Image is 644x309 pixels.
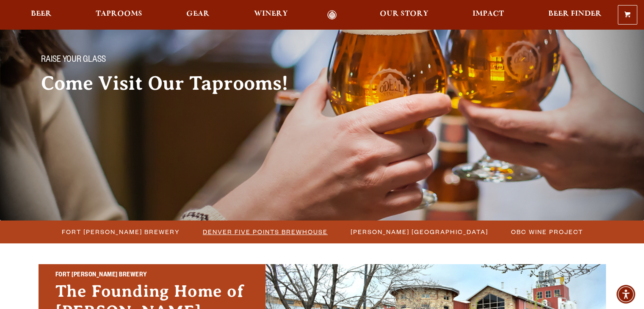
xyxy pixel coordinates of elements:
div: Accessibility Menu [616,285,635,303]
span: Beer [31,11,52,17]
span: Raise your glass [41,55,106,66]
h2: Come Visit Our Taprooms! [41,73,305,94]
span: Impact [473,11,504,17]
span: Gear [186,11,210,17]
a: Denver Five Points Brewhouse [198,226,332,238]
span: Beer Finder [548,11,601,17]
span: Winery [254,11,288,17]
h2: Fort [PERSON_NAME] Brewery [55,270,249,281]
a: [PERSON_NAME] [GEOGRAPHIC_DATA] [345,226,492,238]
a: Odell Home [316,10,348,20]
a: Fort [PERSON_NAME] Brewery [57,226,184,238]
span: Denver Five Points Brewhouse [203,226,328,238]
span: Our Story [380,11,428,17]
a: Beer [25,10,57,20]
a: Beer Finder [542,10,607,20]
a: Impact [467,10,509,20]
span: OBC Wine Project [511,226,583,238]
span: Fort [PERSON_NAME] Brewery [62,226,180,238]
a: Taprooms [90,10,148,20]
span: [PERSON_NAME] [GEOGRAPHIC_DATA] [351,226,488,238]
a: Our Story [374,10,434,20]
a: Winery [249,10,293,20]
a: Gear [181,10,215,20]
a: OBC Wine Project [506,226,587,238]
span: Taprooms [96,11,142,17]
